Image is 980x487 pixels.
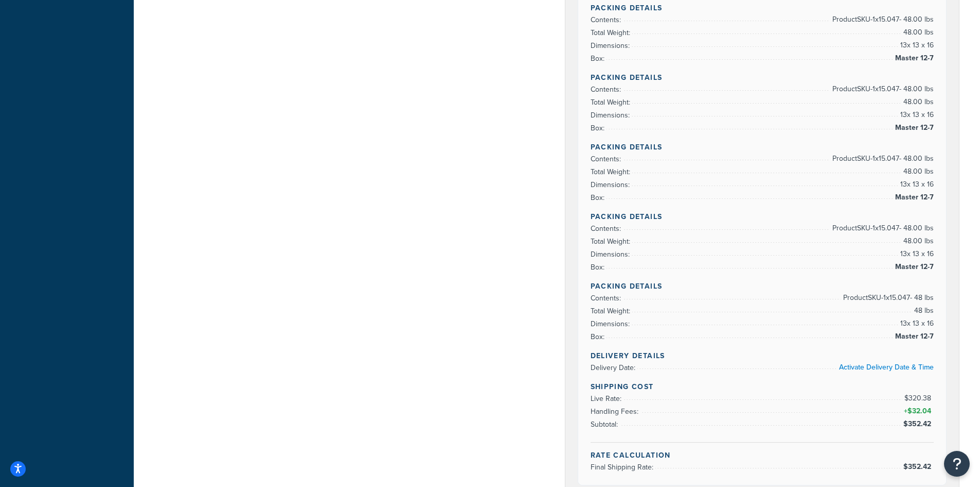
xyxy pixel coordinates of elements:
[591,318,632,329] span: Dimensions:
[591,450,934,461] h4: Rate Calculation
[903,461,934,472] span: $352.42
[944,451,970,477] button: Open Resource Center
[907,406,934,416] span: $32.04
[830,83,934,95] span: Product SKU-1 x 15.047 - 48.00 lbs
[898,317,934,330] span: 13 x 13 x 16
[902,405,934,417] span: +
[898,109,934,121] span: 13 x 13 x 16
[901,235,934,247] span: 48.00 lbs
[830,13,934,26] span: Product SKU-1 x 15.047 - 48.00 lbs
[901,96,934,108] span: 48.00 lbs
[591,97,633,108] span: Total Weight:
[591,223,623,234] span: Contents:
[591,142,934,153] h4: Packing Details
[591,27,633,38] span: Total Weight:
[591,462,656,473] span: Final Shipping Rate:
[841,292,934,304] span: Product SKU-1 x 15.047 - 48 lbs
[591,331,607,342] span: Box:
[893,330,934,343] span: Master 12-7
[591,84,623,95] span: Contents:
[893,52,934,64] span: Master 12-7
[893,191,934,204] span: Master 12-7
[898,178,934,191] span: 13 x 13 x 16
[898,248,934,260] span: 13 x 13 x 16
[591,249,632,260] span: Dimensions:
[901,165,934,178] span: 48.00 lbs
[591,393,624,404] span: Live Rate:
[591,192,607,203] span: Box:
[591,179,632,190] span: Dimensions:
[893,261,934,273] span: Master 12-7
[591,236,633,247] span: Total Weight:
[591,381,934,392] h4: Shipping Cost
[591,53,607,64] span: Box:
[591,110,632,121] span: Dimensions:
[591,166,633,177] span: Total Weight:
[591,406,641,417] span: Handling Fees:
[903,418,934,429] span: $352.42
[904,393,934,404] span: $320.38
[591,419,620,430] span: Subtotal:
[591,293,623,304] span: Contents:
[591,123,607,133] span: Box:
[591,211,934,222] h4: Packing Details
[591,14,623,25] span: Contents:
[912,305,934,317] span: 48 lbs
[830,222,934,234] span: Product SKU-1 x 15.047 - 48.00 lbs
[901,26,934,39] span: 48.00 lbs
[893,122,934,134] span: Master 12-7
[591,3,934,13] h4: Packing Details
[591,281,934,292] h4: Packing Details
[591,350,934,361] h4: Delivery Details
[591,72,934,83] h4: Packing Details
[591,262,607,273] span: Box:
[591,154,623,164] span: Contents:
[591,40,632,51] span: Dimensions:
[839,362,934,373] a: Activate Delivery Date & Time
[898,39,934,52] span: 13 x 13 x 16
[591,306,633,316] span: Total Weight:
[830,153,934,165] span: Product SKU-1 x 15.047 - 48.00 lbs
[591,362,638,373] span: Delivery Date:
